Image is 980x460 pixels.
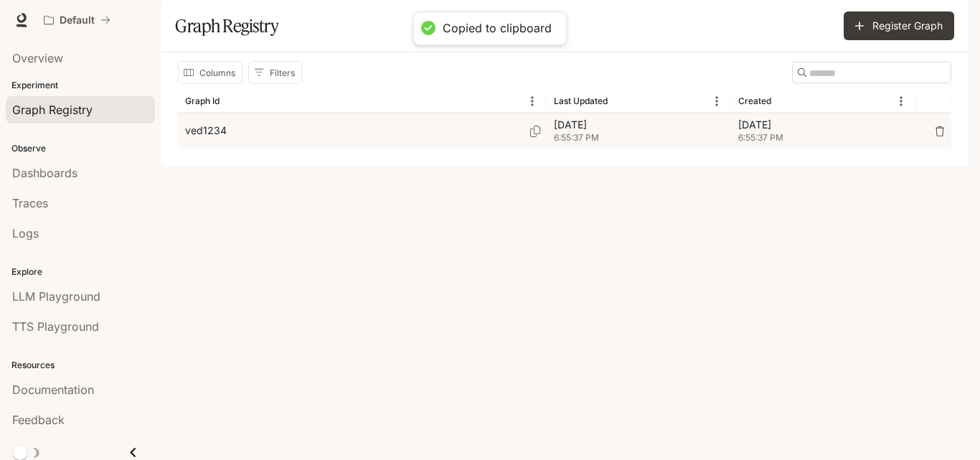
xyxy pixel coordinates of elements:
div: Search [792,62,951,83]
h1: Graph Registry [175,11,278,40]
button: Sort [773,90,794,112]
div: Last Updated [554,95,608,106]
div: Created [738,95,771,106]
span: 6:55:37 PM [554,131,724,145]
p: Default [60,14,95,27]
button: Register Graph [844,11,954,40]
p: [DATE] [738,118,908,132]
button: Menu [890,90,912,112]
button: Sort [609,90,631,112]
button: Copy Graph Id [524,120,547,143]
p: ved1234 [185,123,227,138]
span: 6:55:37 PM [738,131,908,145]
button: Show filters [248,61,302,84]
button: All workspaces [37,6,117,34]
button: Sort [221,90,242,112]
p: [DATE] [554,118,724,132]
button: Menu [706,90,727,112]
div: Graph Id [185,95,220,106]
div: Copied to clipboard [443,21,552,36]
button: Select columns [178,61,242,84]
button: Menu [522,90,543,112]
